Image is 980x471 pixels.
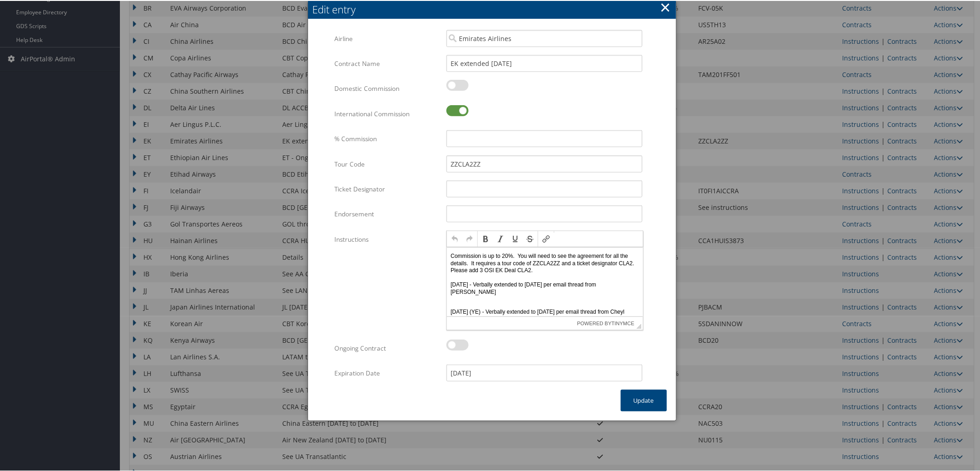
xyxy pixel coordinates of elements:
[313,1,676,16] div: Edit entry
[334,104,439,122] label: International Commission
[508,231,522,245] div: Underline
[493,231,507,245] div: Italic
[479,231,493,245] div: Bold
[463,231,476,245] div: Redo
[577,316,635,329] span: Powered by
[334,204,439,222] label: Endorsement
[523,231,537,245] div: Strikethrough
[334,155,439,172] label: Tour Code
[334,364,439,381] label: Expiration Date
[334,339,439,356] label: Ongoing Contract
[447,246,643,316] iframe: Rich Text Area. Press ALT-F9 for menu. Press ALT-F10 for toolbar. Press ALT-0 for help
[334,29,439,47] label: Airline
[334,79,439,96] label: Domestic Commission
[539,231,553,245] div: Insert/edit link
[334,179,439,197] label: Ticket Designator
[621,389,667,411] button: Update
[612,320,635,325] a: tinymce
[448,231,462,245] div: Undo
[334,54,439,72] label: Contract Name
[446,29,642,46] input: Search Air Vendor
[334,230,439,247] label: Instructions
[334,129,439,147] label: % Commission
